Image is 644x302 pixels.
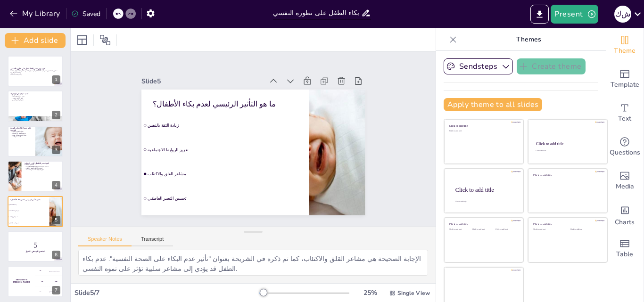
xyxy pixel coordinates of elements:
[10,132,33,134] p: صعوبة التعبير عن المشاعر
[24,169,60,171] p: تطوير المهارات النفسية والاجتماعية
[49,292,59,293] div: [PERSON_NAME]
[24,164,60,166] p: بيئة آمنة وداعمة
[449,124,517,128] div: Click to add title
[10,92,60,95] p: أهمية البكاء في الطفولة
[8,266,63,297] div: 7
[606,232,644,266] div: Add a table
[10,98,60,99] p: شعور بالأمان والانتماء
[148,123,307,128] span: زيادة الثقة بالنفس
[152,98,298,109] p: ما هو التأثير الرئيسي لعدم بكاء الأطفال؟
[606,130,644,164] div: Get real-time input from your audience
[616,181,634,192] span: Media
[35,277,63,287] div: 200
[52,111,60,119] div: 2
[24,166,60,168] p: تشجيع التعبير عن [DEMOGRAPHIC_DATA]
[148,171,307,176] span: مشاعر القلق والاكتئاب
[517,58,586,74] button: Create theme
[24,162,60,165] p: كيفية دعم الأطفال الذين لا يبكون
[148,196,307,201] span: تحسين التعبير العاطفي
[570,229,600,231] div: Click to add text
[52,146,60,154] div: 3
[449,223,517,226] div: Click to add title
[78,250,428,276] textarea: الإجابة الصحيحة هي مشاعر القلق والاكتئاب، كما تم ذكره في الشريحة بعنوان "تأثير عدم البكاء على الص...
[10,68,45,70] strong: كيف يؤثر عدم بكاء الطفل على تطوره النفسي
[472,229,494,231] div: Click to add text
[618,114,631,124] span: Text
[10,99,60,101] p: تأثير على النمو النفسي
[8,56,63,87] div: https://cdn.sendsteps.com/images/logo/sendsteps_logo_white.pnghttps://cdn.sendsteps.com/images/lo...
[495,229,517,231] div: Click to add text
[8,126,63,157] div: https://cdn.sendsteps.com/images/logo/sendsteps_logo_white.pnghttps://cdn.sendsteps.com/images/lo...
[132,236,173,246] button: Transcript
[26,251,45,253] strong: استعدوا للبدء في الاختبار!
[614,6,631,23] div: ش ك
[10,136,33,138] p: علامات عدم البكاء
[610,147,640,158] span: Questions
[611,80,639,90] span: Template
[52,251,60,259] div: 6
[614,5,631,24] button: ش ك
[5,33,66,48] button: Add slide
[551,5,598,24] button: Present
[9,222,49,224] span: تحسين التعبير العاطفي
[8,196,63,227] div: https://cdn.sendsteps.com/images/logo/sendsteps_logo_white.pnghttps://cdn.sendsteps.com/images/lo...
[52,75,60,84] div: 1
[444,58,513,74] button: Sendsteps
[606,96,644,130] div: Add text boxes
[74,288,259,297] div: Slide 5 / 7
[614,46,636,56] span: Theme
[52,181,60,189] div: 4
[10,70,60,73] p: ستتناول هذه العرض تأثير عدم بكاء الأطفال على نموهم النفسي، بما في ذلك العوامل النفسية والاجتماعية...
[455,186,516,193] div: Click to add title
[606,62,644,96] div: Add ready made slides
[35,266,63,276] div: 100
[397,289,430,297] span: Single View
[78,236,132,246] button: Speaker Notes
[10,198,47,201] p: ما هو التأثير الرئيسي لعدم بكاء الأطفال؟
[71,9,100,18] div: Saved
[449,130,517,132] div: Click to add text
[9,204,49,205] span: زيادة الثقة بالنفس
[148,147,307,152] span: تعزيز الروابط الاجتماعية
[8,231,63,262] div: https://cdn.sendsteps.com/images/logo/sendsteps_logo_white.pnghttps://cdn.sendsteps.com/images/lo...
[359,288,381,297] div: 25 %
[74,33,90,48] div: Layout
[141,77,264,86] div: Slide 5
[10,240,60,251] p: 5
[10,127,33,132] p: تأثير عدم البكاء على الصحة النفسية
[533,223,601,226] div: Click to add title
[530,5,549,24] button: Export to PowerPoint
[10,96,60,98] p: تعزيز الروابط الاجتماعية
[461,28,596,51] p: Themes
[55,281,57,282] div: Jaap
[444,98,542,111] button: Apply theme to all slides
[10,131,33,133] p: مشاعر القلق والاكتئاب
[273,6,361,20] input: Insert title
[9,210,49,212] span: تعزيز الروابط الاجتماعية
[10,134,33,136] p: خطر الإصابة بمشاكل نفسية
[455,201,515,203] div: Click to add body
[616,249,633,260] span: Table
[8,90,63,122] div: https://cdn.sendsteps.com/images/logo/sendsteps_logo_white.pnghttps://cdn.sendsteps.com/images/lo...
[99,34,111,46] span: Position
[9,216,49,218] span: مشاعر القلق والاكتئاب
[52,216,60,224] div: 5
[533,229,563,231] div: Click to add text
[606,164,644,198] div: Add images, graphics, shapes or video
[24,167,60,169] p: استخدام الألعاب للتعبير العاطفي
[606,198,644,232] div: Add charts and graphs
[35,287,63,297] div: 300
[536,141,599,146] div: Click to add title
[533,173,601,177] div: Click to add title
[606,28,644,62] div: Change the overall theme
[8,161,63,192] div: https://cdn.sendsteps.com/images/logo/sendsteps_logo_white.pnghttps://cdn.sendsteps.com/images/lo...
[449,229,471,231] div: Click to add text
[10,73,60,75] p: Generated with [URL]
[536,150,598,152] div: Click to add text
[615,217,635,228] span: Charts
[10,94,60,96] p: البكاء وسيلة للتواصل
[7,6,64,21] button: My Library
[52,286,60,294] div: 7
[8,279,35,284] h4: The winner is [PERSON_NAME]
